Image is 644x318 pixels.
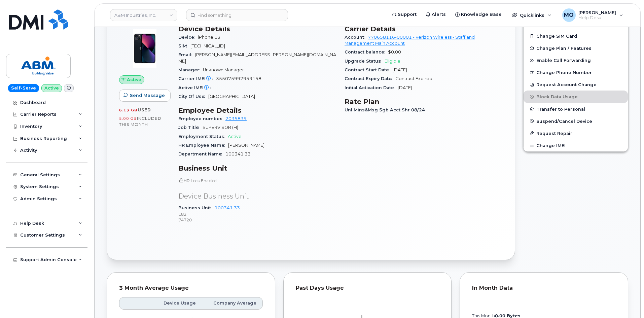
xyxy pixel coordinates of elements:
[228,134,242,139] span: Active
[558,8,628,22] div: Mark Oyekunie
[578,15,616,21] span: Help Desk
[178,67,203,72] span: Manager
[178,85,214,90] span: Active IMEI
[202,297,263,309] th: Company Average
[345,25,503,33] h3: Carrier Details
[564,11,574,19] span: MO
[296,285,439,291] div: Past Days Usage
[119,116,162,127] span: included this month
[130,92,165,99] span: Send Message
[178,116,225,121] span: Employee number
[127,76,141,83] span: Active
[124,28,165,69] img: image20231002-3703462-1ig824h.jpeg
[178,125,203,130] span: Job Title
[578,10,616,15] span: [PERSON_NAME]
[524,127,628,139] button: Request Repair
[388,49,401,55] span: $0.00
[536,46,592,51] span: Change Plan / Features
[524,115,628,127] button: Suspend/Cancel Device
[536,118,592,123] span: Suspend/Cancel Device
[146,297,202,309] th: Device Usage
[178,205,215,210] span: Business Unit
[461,11,502,18] span: Knowledge Base
[178,143,228,148] span: HR Employee Name
[178,178,336,183] p: HR Lock Enabled
[385,59,400,64] span: Eligible
[520,12,544,18] span: Quicklinks
[119,116,137,121] span: 5.00 GB
[178,52,195,57] span: Email
[228,143,264,148] span: [PERSON_NAME]
[119,90,171,102] button: Send Message
[524,78,628,91] button: Request Account Change
[178,191,336,201] p: Device Business Unit
[214,85,218,90] span: —
[216,76,261,81] span: 355075992959158
[536,58,591,63] span: Enable Call Forwarding
[421,8,451,21] a: Alerts
[345,85,398,90] span: Initial Activation Date
[393,67,407,72] span: [DATE]
[215,205,240,210] a: 100341.33
[524,66,628,78] button: Change Phone Number
[110,9,177,21] a: ABM Industries, Inc.
[472,285,616,291] div: In Month Data
[524,139,628,151] button: Change IMEI
[178,134,228,139] span: Employment Status
[178,35,198,40] span: Device
[178,211,336,217] p: 182
[138,107,151,112] span: used
[345,107,429,112] span: Unl Mins&Msg 5gb Acct Shr 08/24
[345,98,503,106] h3: Rate Plan
[451,8,506,21] a: Knowledge Base
[178,76,216,81] span: Carrier IMEI
[178,52,336,63] span: [PERSON_NAME][EMAIL_ADDRESS][PERSON_NAME][DOMAIN_NAME]
[203,67,244,72] span: Unknown Manager
[119,108,138,112] span: 6.13 GB
[198,35,220,40] span: iPhone 13
[186,9,288,21] input: Find something...
[524,54,628,66] button: Enable Call Forwarding
[178,25,336,33] h3: Device Details
[178,164,336,172] h3: Business Unit
[507,8,556,22] div: Quicklinks
[524,103,628,115] button: Transfer to Personal
[345,76,395,81] span: Contract Expiry Date
[398,11,417,18] span: Support
[225,116,247,121] a: 2035839
[203,125,238,130] span: SUPERVISOR (H)
[178,151,225,156] span: Department Name
[119,285,263,291] div: 3 Month Average Usage
[345,49,388,55] span: Contract balance
[524,91,628,103] button: Block Data Usage
[345,35,368,40] span: Account
[345,59,385,64] span: Upgrade Status
[524,30,628,42] button: Change SIM Card
[178,43,190,48] span: SIM
[225,151,251,156] span: 100341.33
[190,43,225,48] span: [TECHNICAL_ID]
[387,8,421,21] a: Support
[178,106,336,114] h3: Employee Details
[398,85,412,90] span: [DATE]
[345,67,393,72] span: Contract Start Date
[208,94,255,99] span: [GEOGRAPHIC_DATA]
[432,11,446,18] span: Alerts
[178,94,208,99] span: City Of Use
[178,217,336,223] p: 74720
[524,42,628,54] button: Change Plan / Features
[395,76,432,81] span: Contract Expired
[345,35,475,46] a: 770658116-00001 - Verizon Wireless - Staff and Management Main Account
